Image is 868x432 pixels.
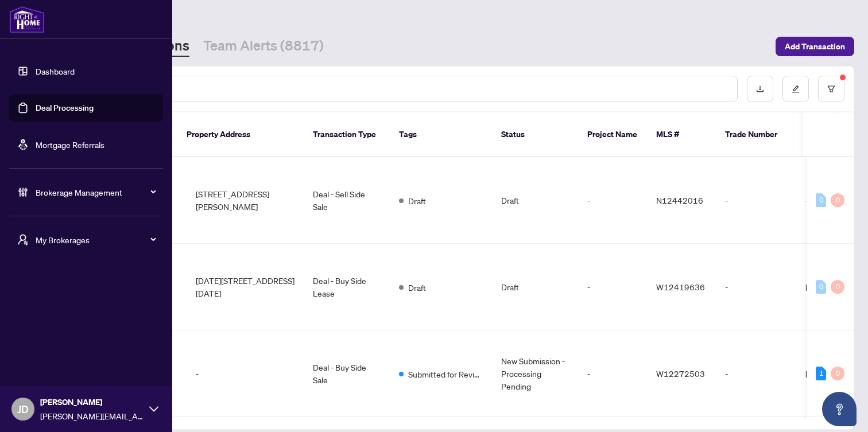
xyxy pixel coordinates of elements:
span: JD [17,401,29,417]
span: edit [792,85,800,93]
button: Add Transaction [776,37,854,56]
th: Project Name [578,112,647,157]
a: Deal Processing [36,103,94,113]
td: Deal - Buy Side Lease [304,244,390,330]
button: filter [818,76,844,102]
td: - [578,330,647,417]
button: edit [782,76,809,102]
div: 0 [831,367,844,380]
span: Draft [408,281,426,294]
img: logo [9,6,45,33]
a: Team Alerts (8817) [203,36,324,57]
td: New Submission - Processing Pending [492,330,578,417]
span: download [756,85,764,93]
button: Open asap [822,392,857,426]
div: 0 [831,193,844,207]
span: W12272503 [656,368,705,379]
span: user-switch [17,234,29,246]
span: Add Transaction [785,37,845,56]
th: Tags [390,112,492,157]
span: W12419636 [656,282,705,292]
th: Transaction Type [304,112,390,157]
div: 0 [831,280,844,294]
span: filter [827,85,835,93]
span: - [196,367,199,380]
span: Submitted for Review [408,368,483,380]
td: Deal - Buy Side Sale [304,330,390,417]
div: 1 [816,367,826,380]
button: download [747,76,773,102]
td: - [578,157,647,244]
span: [STREET_ADDRESS][PERSON_NAME] [196,188,294,213]
span: N12442016 [656,195,703,205]
div: 0 [816,193,826,207]
span: My Brokerages [36,233,155,246]
span: Brokerage Management [36,186,155,199]
td: Deal - Sell Side Sale [304,157,390,244]
span: [PERSON_NAME] [40,396,144,408]
span: [PERSON_NAME][EMAIL_ADDRESS][PERSON_NAME][DOMAIN_NAME] [40,410,144,422]
th: Trade Number [716,112,796,157]
td: - [716,244,796,330]
td: - [716,330,796,417]
span: Draft [408,194,426,207]
div: 0 [816,280,826,294]
td: - [578,244,647,330]
th: MLS # [647,112,716,157]
span: [DATE][STREET_ADDRESS][DATE] [196,274,294,299]
a: Dashboard [36,66,75,76]
td: Draft [492,157,578,244]
th: Status [492,112,578,157]
a: Mortgage Referrals [36,139,104,150]
td: Draft [492,244,578,330]
th: Property Address [177,112,304,157]
td: - [716,157,796,244]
